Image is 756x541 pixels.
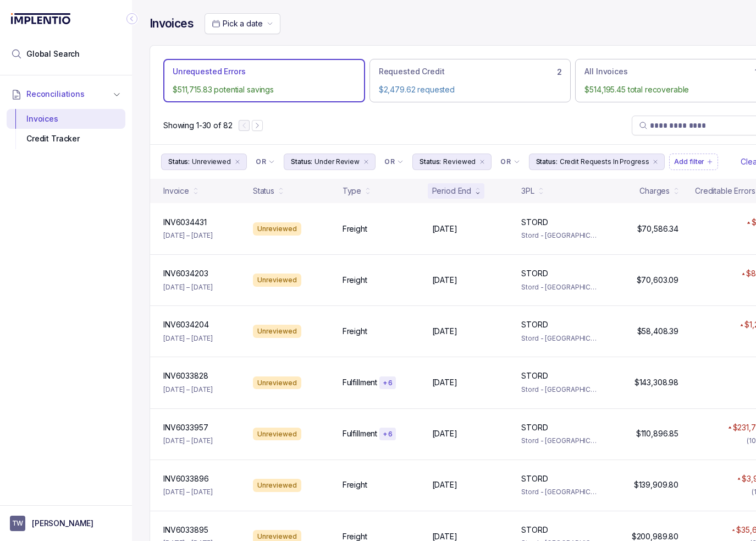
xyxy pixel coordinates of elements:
[521,217,548,228] p: STORD
[560,156,649,167] p: Credit Requests In Progress
[521,384,598,395] p: Stord - [GEOGRAPHIC_DATA]
[521,435,598,446] p: Stord - [GEOGRAPHIC_DATA]
[521,282,598,293] p: Stord - [GEOGRAPHIC_DATA]
[639,185,670,196] div: Charges
[742,272,745,275] img: red pointer upwards
[737,477,741,480] img: red pointer upwards
[253,428,301,441] div: Unreviewed
[343,223,367,234] p: Freight
[161,154,247,170] button: Filter Chip Unreviewed
[383,379,393,387] p: + 6
[253,479,301,492] div: Unreviewed
[163,282,213,293] p: [DATE] – [DATE]
[343,275,367,286] p: Freight
[163,268,208,279] p: INV6034203
[163,384,213,395] p: [DATE] – [DATE]
[529,154,665,170] button: Filter Chip Credit Requests In Progress
[26,48,80,59] span: Global Search
[163,333,213,344] p: [DATE] – [DATE]
[10,516,122,531] button: User initials[PERSON_NAME]
[432,185,472,196] div: Period End
[637,223,679,234] p: $70,586.34
[163,422,208,433] p: INV6033957
[343,479,367,490] p: Freight
[674,156,704,167] p: Add filter
[314,156,360,167] p: Under Review
[636,428,678,439] p: $110,896.85
[669,154,718,170] li: Filter Chip Add filter
[291,156,312,167] p: Status:
[380,154,408,170] button: Filter Chip Connector undefined
[521,524,548,535] p: STORD
[343,377,377,388] p: Fulfillment
[7,82,125,106] button: Reconciliations
[536,156,558,167] p: Status:
[584,66,627,77] p: All Invoices
[412,154,492,170] button: Filter Chip Reviewed
[205,13,280,34] button: Date Range Picker
[253,185,274,196] div: Status
[284,154,376,170] button: Filter Chip Under Review
[728,426,731,429] img: red pointer upwards
[521,473,548,484] p: STORD
[379,66,445,77] p: Requested Credit
[634,377,678,388] p: $143,308.98
[478,157,487,166] div: remove content
[384,157,395,166] p: OR
[432,326,457,337] p: [DATE]
[383,430,393,439] p: + 6
[10,516,25,531] span: User initials
[163,435,213,446] p: [DATE] – [DATE]
[7,107,125,151] div: Reconciliations
[163,120,232,131] div: Remaining page entries
[15,109,117,129] div: Invoices
[432,223,457,234] p: [DATE]
[223,19,262,28] span: Pick a date
[163,487,213,498] p: [DATE] – [DATE]
[420,156,441,167] p: Status:
[362,157,371,166] div: remove content
[521,370,548,381] p: STORD
[253,376,301,390] div: Unreviewed
[173,66,245,77] p: Unrequested Errors
[163,319,209,330] p: INV6034204
[168,156,190,167] p: Status:
[343,326,367,337] p: Freight
[634,479,678,490] p: $139,909.80
[521,422,548,433] p: STORD
[252,120,263,131] button: Next Page
[343,185,361,196] div: Type
[432,479,457,490] p: [DATE]
[379,84,562,95] p: $2,479.62 requested
[521,185,534,196] div: 3PL
[163,230,213,241] p: [DATE] – [DATE]
[747,221,750,224] img: red pointer upwards
[163,185,189,196] div: Invoice
[432,428,457,439] p: [DATE]
[163,120,232,131] p: Showing 1-30 of 82
[500,157,520,166] li: Filter Chip Connector undefined
[163,217,207,228] p: INV6034431
[253,325,301,338] div: Unreviewed
[192,156,231,167] p: Unreviewed
[343,428,377,439] p: Fulfillment
[432,275,457,286] p: [DATE]
[173,84,356,95] p: $511,715.83 potential savings
[125,12,139,25] div: Collapse Icon
[251,154,279,170] button: Filter Chip Connector undefined
[163,370,208,381] p: INV6033828
[253,222,301,236] div: Unreviewed
[637,326,679,337] p: $58,408.39
[496,154,524,170] button: Filter Chip Connector undefined
[32,518,93,529] p: [PERSON_NAME]
[161,154,738,170] ul: Filter Group
[557,68,562,76] h6: 2
[256,157,266,166] p: OR
[637,275,679,286] p: $70,603.09
[212,18,262,29] search: Date Range Picker
[521,333,598,344] p: Stord - [GEOGRAPHIC_DATA]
